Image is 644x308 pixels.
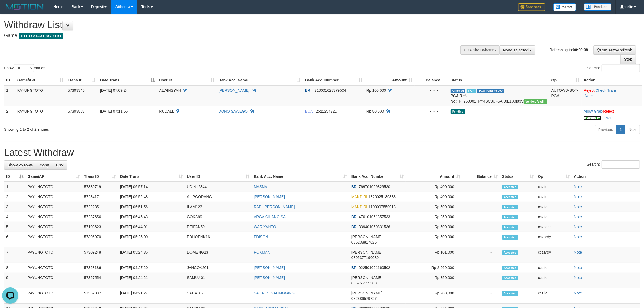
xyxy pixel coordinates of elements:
[82,202,118,212] td: 57222851
[118,192,185,202] td: [DATE] 06:52:48
[574,276,582,280] a: Note
[502,195,518,199] span: Accepted
[82,182,118,192] td: 57389719
[406,288,462,304] td: Rp 200,000
[574,291,582,295] a: Note
[462,247,500,263] td: -
[4,202,25,212] td: 3
[616,125,625,134] a: 1
[254,215,286,219] a: ARGA GILANG SA
[462,288,500,304] td: -
[460,45,499,55] div: PGA Site Balance /
[4,3,45,11] img: MOTION_logo.png
[118,212,185,222] td: [DATE] 06:45:43
[448,85,549,106] td: TF_250901_PY4SC8UF5AK0E100I83V
[502,215,518,219] span: Accepted
[536,222,572,232] td: cczsasa
[4,273,25,288] td: 9
[593,45,636,55] a: Run Auto-Refresh
[82,263,118,273] td: 57368186
[82,192,118,202] td: 57284171
[625,125,640,134] a: Next
[502,250,518,255] span: Accepted
[351,225,358,229] span: BRI
[462,192,500,202] td: -
[185,182,252,192] td: UDIN12344
[406,232,462,247] td: Rp 500,000
[4,232,25,247] td: 6
[118,288,185,304] td: [DATE] 04:21:27
[351,205,367,209] span: MANDIRI
[359,185,390,189] span: Copy 769701009829530 to clipboard
[549,75,582,85] th: Op: activate to sort column ascending
[359,225,390,229] span: Copy 339401050831536 to clipboard
[451,109,465,114] span: Pending
[351,185,358,189] span: BRI
[574,215,582,219] a: Note
[185,172,252,182] th: User ID: activate to sort column ascending
[368,195,396,199] span: Copy 1320025180333 to clipboard
[216,75,303,85] th: Bank Acc. Name: activate to sort column ascending
[254,266,285,270] a: [PERSON_NAME]
[536,182,572,192] td: cczlie
[502,205,518,209] span: Accepted
[25,222,82,232] td: PAYUNGTOTO
[254,205,295,209] a: RAPI [PERSON_NAME]
[406,212,462,222] td: Rp 250,000
[4,106,15,123] td: 2
[4,160,36,170] a: Show 25 rows
[550,47,588,52] span: Refreshing in:
[219,109,248,113] a: DONO SAWEGO
[82,222,118,232] td: 57103623
[315,88,346,93] span: Copy 210001028379504 to clipboard
[14,64,34,72] select: Showentries
[159,109,174,113] span: RUDALL
[574,225,582,229] a: Note
[366,109,384,113] span: Rp 80.000
[8,163,33,167] span: Show 25 rows
[25,202,82,212] td: PAYUNGTOTO
[467,89,476,93] span: Marked by cczlie
[351,281,377,285] span: Copy 085755155383 to clipboard
[159,88,181,93] span: ALWINSYAH
[584,3,611,11] img: panduan.png
[254,276,285,280] a: [PERSON_NAME]
[502,291,518,296] span: Accepted
[185,288,252,304] td: SAHAT07
[185,273,252,288] td: SAMUJI01
[254,235,268,239] a: EDISON
[25,288,82,304] td: PAYUNGTOTO
[185,222,252,232] td: REIFAN59
[82,273,118,288] td: 57367554
[462,202,500,212] td: -
[118,263,185,273] td: [DATE] 04:27:20
[451,94,467,103] b: PGA Ref. No:
[15,106,66,123] td: PAYUNGTOTO
[582,106,642,123] td: ·
[19,33,63,39] span: ITOTO > PAYUNGTOTO
[4,212,25,222] td: 4
[305,88,311,93] span: BRI
[406,202,462,212] td: Rp 500,000
[254,291,295,295] a: SAHAT SIGALINGGING
[536,247,572,263] td: cczardy
[603,109,614,113] a: Reject
[585,94,593,98] a: Note
[549,85,582,106] td: AUTOWD-BOT-PGA
[536,212,572,222] td: cczlie
[448,75,549,85] th: Status
[118,182,185,192] td: [DATE] 06:57:14
[39,163,49,167] span: Copy
[584,109,602,113] a: Allow Grab
[351,291,382,295] span: [PERSON_NAME]
[584,109,603,113] span: ·
[15,85,66,106] td: PAYUNGTOTO
[15,75,66,85] th: Game/API: activate to sort column ascending
[406,273,462,288] td: Rp 350,000
[574,205,582,209] a: Note
[602,160,640,169] input: Search:
[185,247,252,263] td: DOMENG23
[587,160,640,169] label: Search:
[417,109,446,114] div: - - -
[462,212,500,222] td: -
